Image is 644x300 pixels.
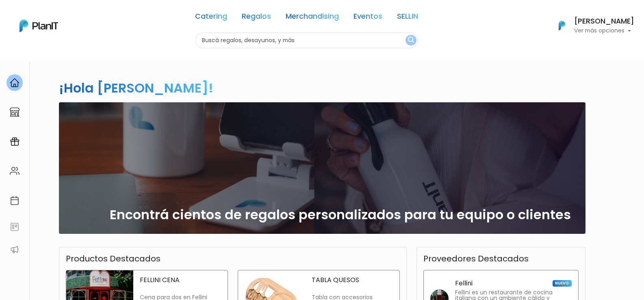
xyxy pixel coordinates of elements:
[286,13,339,23] a: Merchandising
[10,137,20,147] img: campaigns-02234683943229c281be62815700db0a1741e53638e28bf9629b52c665b00959.svg
[423,254,529,263] h3: Proveedores Destacados
[195,13,227,23] a: Catering
[455,280,473,287] p: Fellini
[140,277,221,283] p: FELLINI CENA
[553,17,571,35] img: PlanIt Logo
[10,166,20,176] img: people-662611757002400ad9ed0e3c099ab2801c6687ba6c219adb57efc949bc21e19d.svg
[574,28,634,34] p: Ver más opciones
[10,222,20,232] img: feedback-78b5a0c8f98aac82b08bfc38622c3050aee476f2c9584af64705fc4e61158814.svg
[10,196,20,205] img: calendar-87d922413cdce8b2cf7b7f5f62616a5cf9e4887200fb71536465627b3292af00.svg
[59,79,213,97] h2: ¡Hola [PERSON_NAME]!
[553,280,571,287] span: NUEVO
[574,18,634,25] h6: [PERSON_NAME]
[242,13,271,23] a: Regalos
[10,245,20,255] img: partners-52edf745621dab592f3b2c58e3bca9d71375a7ef29c3b500c9f145b62cc070d4.svg
[20,19,58,32] img: PlanIt Logo
[312,277,393,283] p: TABLA QUESOS
[548,15,634,36] button: PlanIt Logo [PERSON_NAME] Ver más opciones
[408,37,414,44] img: search_button-432b6d5273f82d61273b3651a40e1bd1b912527efae98b1b7a1b2c0702e16a8d.svg
[353,13,382,23] a: Eventos
[397,13,418,23] a: SELLIN
[66,254,160,263] h3: Productos Destacados
[10,107,20,117] img: marketplace-4ceaa7011d94191e9ded77b95e3339b90024bf715f7c57f8cf31f2d8c509eaba.svg
[195,32,418,48] input: Buscá regalos, desayunos, y más
[110,207,571,222] h2: Encontrá cientos de regalos personalizados para tu equipo o clientes
[10,78,20,88] img: home-e721727adea9d79c4d83392d1f703f7f8bce08238fde08b1acbfd93340b81755.svg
